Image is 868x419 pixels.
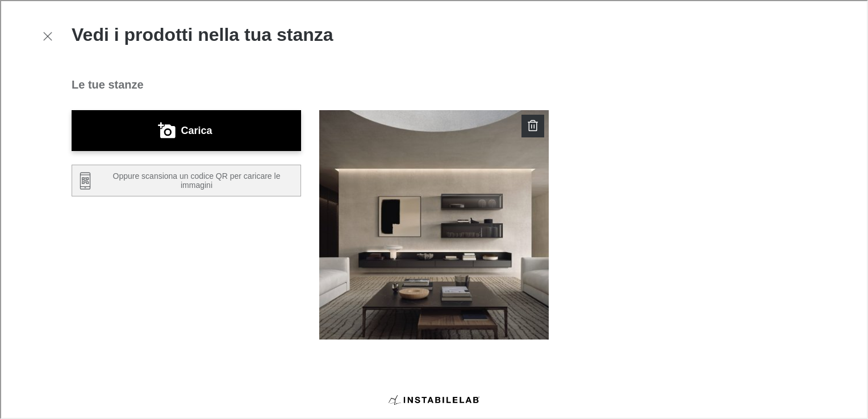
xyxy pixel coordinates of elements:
button: Scansiona un codice QR per caricare le immagini [70,164,300,195]
button: Carica una foto della tua stanza [70,109,300,150]
img: uncropped_thumbnail.jpg [318,109,550,341]
label: Carica [180,120,211,139]
h2: Le tue stanze [70,76,795,91]
a: Visit Instabilelab homepage [387,387,478,410]
button: Elimina stanza [520,114,543,136]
